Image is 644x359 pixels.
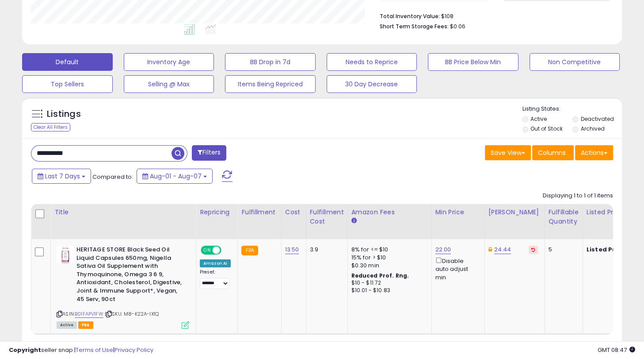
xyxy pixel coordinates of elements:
[22,53,113,71] button: Default
[435,208,481,217] div: Min Price
[435,256,478,282] div: Disable auto adjust min
[435,245,451,254] a: 22.00
[57,246,189,328] div: ASIN:
[575,145,613,160] button: Actions
[598,346,635,354] span: 2025-08-15 08:47 GMT
[54,208,192,217] div: Title
[220,247,234,254] span: OFF
[310,246,341,254] div: 3.9
[351,208,428,217] div: Amazon Fees
[225,75,316,93] button: Items Being Repriced
[22,75,113,93] button: Top Sellers
[587,245,627,254] b: Listed Price:
[124,53,214,71] button: Inventory Age
[225,53,316,71] button: BB Drop in 7d
[530,115,547,123] label: Active
[57,321,77,329] span: All listings currently available for purchase on Amazon
[380,10,606,21] li: $108
[450,22,465,31] span: $0.06
[530,125,563,132] label: Out of Stock
[549,246,576,254] div: 5
[114,346,153,354] a: Privacy Policy
[549,208,579,226] div: Fulfillable Quantity
[92,173,133,181] span: Compared to:
[192,145,226,161] button: Filters
[494,245,511,254] a: 24.44
[351,217,357,225] small: Amazon Fees.
[351,254,425,262] div: 15% for > $10
[428,53,518,71] button: BB Price Below Min
[351,287,425,294] div: $10.01 - $10.83
[351,246,425,254] div: 8% for <= $10
[75,310,103,318] a: B01FAPV1FW
[241,208,277,217] div: Fulfillment
[200,208,234,217] div: Repricing
[9,346,41,354] strong: Copyright
[241,246,258,255] small: FBA
[581,115,614,123] label: Deactivated
[202,247,213,254] span: ON
[543,192,613,200] div: Displaying 1 to 1 of 1 items
[380,23,449,30] b: Short Term Storage Fees:
[32,169,91,184] button: Last 7 Days
[31,123,70,131] div: Clear All Filters
[538,148,566,157] span: Columns
[57,246,74,263] img: 41Lva2bxp4L._SL40_.jpg
[327,75,417,93] button: 30 Day Decrease
[9,346,153,355] div: seller snap | |
[150,172,202,181] span: Aug-01 - Aug-07
[351,279,425,287] div: $10 - $11.72
[488,208,541,217] div: [PERSON_NAME]
[285,245,299,254] a: 13.50
[78,321,93,329] span: FBA
[200,269,231,289] div: Preset:
[485,145,531,160] button: Save View
[124,75,214,93] button: Selling @ Max
[530,53,620,71] button: Non Competitive
[310,208,344,226] div: Fulfillment Cost
[380,12,440,20] b: Total Inventory Value:
[285,208,302,217] div: Cost
[137,169,213,184] button: Aug-01 - Aug-07
[351,262,425,270] div: $0.30 min
[522,105,622,113] p: Listing States:
[200,259,231,267] div: Amazon AI
[351,272,409,279] b: Reduced Prof. Rng.
[76,346,113,354] a: Terms of Use
[47,108,81,120] h5: Listings
[105,310,159,317] span: | SKU: M8-K22A-IX1Q
[327,53,417,71] button: Needs to Reprice
[532,145,574,160] button: Columns
[76,246,184,305] b: HERITAGE STORE Black Seed Oil Liquid Capsules 650mg, Nigella Sativa Oil Supplement with Thymoquin...
[581,125,605,132] label: Archived
[45,172,80,181] span: Last 7 Days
